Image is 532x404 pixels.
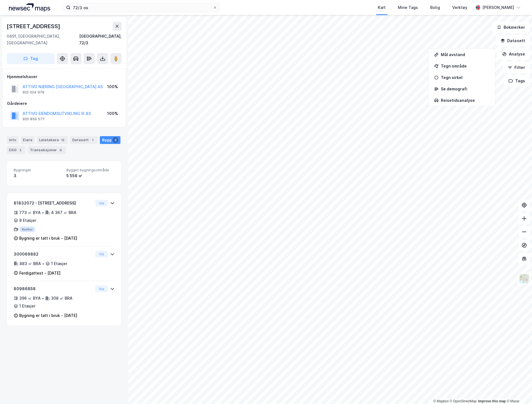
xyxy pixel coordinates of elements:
div: 100% [107,110,118,117]
div: 8 Etasjer [19,217,36,224]
div: Leietakere [37,136,68,144]
div: 396 ㎡ BYA [19,295,41,302]
div: Eiere [21,136,35,144]
div: 883 ㎡ BRA [20,260,41,267]
div: 308 ㎡ BRA [51,295,72,302]
div: 5 558 ㎡ [66,172,115,179]
div: Bygning er tatt i bruk - [DATE] [19,235,77,242]
div: [STREET_ADDRESS] [7,22,61,31]
div: 81832072 - [STREET_ADDRESS] [14,200,93,206]
div: 0491, [GEOGRAPHIC_DATA], [GEOGRAPHIC_DATA] [7,33,79,46]
button: Datasett [496,35,530,46]
div: Hjemmelshaver [7,73,121,80]
a: OpenStreetMap [450,399,477,403]
div: 1 [90,137,95,143]
div: [PERSON_NAME] [482,4,514,11]
div: 13 [60,137,66,143]
button: Vis [95,251,108,258]
button: Filter [503,62,530,73]
button: Tags [504,75,530,86]
div: Verktøy [452,4,467,11]
div: Ferdigattest - [DATE] [19,270,61,276]
a: Improve this map [478,399,506,403]
div: 100% [107,83,118,90]
div: 922 024 979 [23,90,44,95]
div: 1 Etasjer [51,260,67,267]
div: Transaksjoner [28,146,66,154]
div: 3 [14,172,62,179]
div: [GEOGRAPHIC_DATA], 72/3 [79,33,122,46]
div: Datasett [70,136,98,144]
div: Kart [378,4,386,11]
span: Bygninger [14,168,62,172]
button: Tag [7,53,55,64]
button: Analyse [497,49,530,60]
img: Z [519,273,529,284]
div: Se demografi [441,86,489,91]
div: 300069882 [14,251,93,258]
div: 3 [113,137,118,143]
div: Reisetidsanalyse [441,98,489,103]
div: Mål avstand [441,52,489,57]
div: • [42,210,44,215]
div: Bygning er tatt i bruk - [DATE] [19,312,77,319]
div: 1 Etasjer [19,303,35,309]
div: 4 367 ㎡ BRA [51,209,76,216]
a: Mapbox [433,399,449,403]
iframe: Chat Widget [504,377,532,404]
span: Bygget bygningsområde [66,168,115,172]
div: Bolig [430,4,440,11]
div: 2 [18,147,23,153]
div: 773 ㎡ BYA [19,209,41,216]
div: Tegn sirkel [441,75,489,80]
div: Info [7,136,18,144]
div: Bygg [100,136,120,144]
button: Vis [95,200,108,206]
input: Søk på adresse, matrikkel, gårdeiere, leietakere eller personer [71,3,213,12]
button: Bokmerker [492,22,530,33]
img: logo.a4113a55bc3d86da70a041830d287a7e.svg [9,3,50,12]
div: 80986858 [14,285,93,292]
div: Kontrollprogram for chat [504,377,532,404]
div: Mine Tags [398,4,418,11]
div: • [42,261,44,266]
div: ESG [7,146,25,154]
button: Vis [95,285,108,292]
div: 920 859 577 [23,117,45,121]
div: Tegn område [441,64,489,68]
div: 6 [58,147,64,153]
div: • [42,296,44,300]
div: Gårdeiere [7,100,121,107]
